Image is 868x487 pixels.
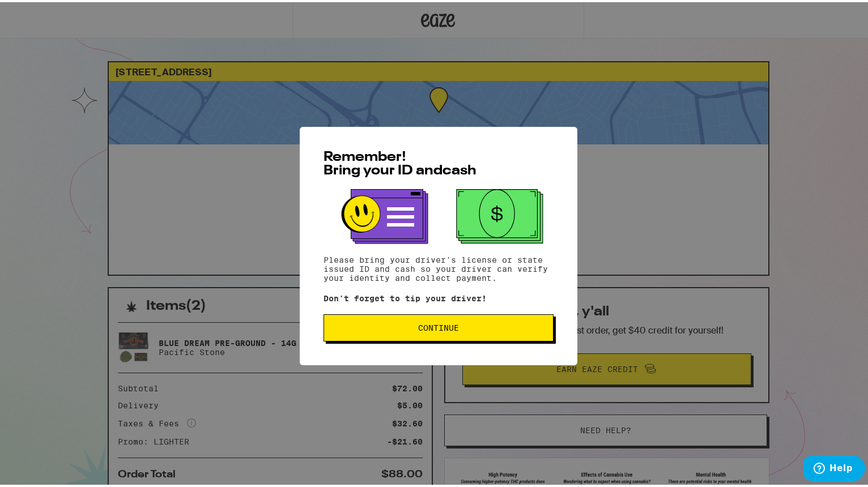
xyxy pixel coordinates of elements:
button: Continue [324,312,554,339]
span: Remember! Bring your ID and cash [324,148,476,176]
p: Please bring your driver's license or state issued ID and cash so your driver can verify your ide... [324,253,554,280]
span: Continue [418,322,459,330]
iframe: Opens a widget where you can find more information [803,453,865,481]
p: Don't forget to tip your driver! [324,292,554,301]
